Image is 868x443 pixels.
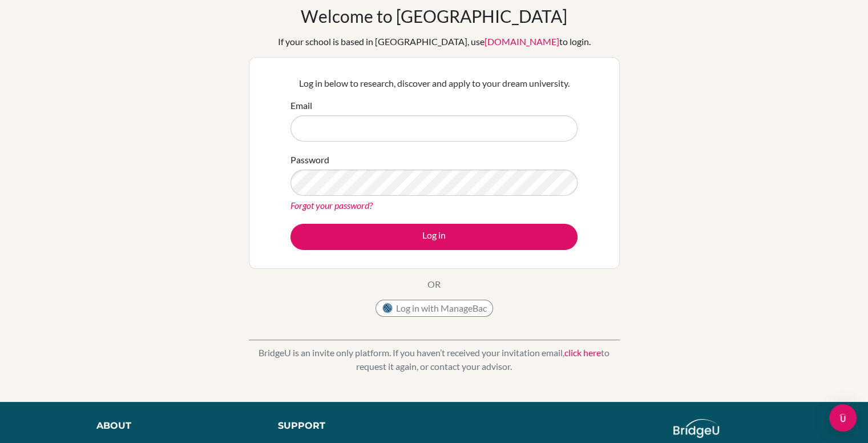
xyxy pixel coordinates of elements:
p: BridgeU is an invite only platform. If you haven’t received your invitation email, to request it ... [249,346,620,373]
button: Log in [290,224,578,250]
p: OR [427,277,441,291]
a: [DOMAIN_NAME] [485,36,559,47]
a: Forgot your password? [290,200,373,211]
h1: Welcome to [GEOGRAPHIC_DATA] [301,6,567,26]
div: If your school is based in [GEOGRAPHIC_DATA], use to login. [278,35,591,49]
p: Log in below to research, discover and apply to your dream university. [290,76,578,90]
img: logo_white@2x-f4f0deed5e89b7ecb1c2cc34c3e3d731f90f0f143d5ea2071677605dd97b5244.png [673,419,720,438]
label: Password [290,153,329,167]
label: Email [290,99,312,112]
div: About [96,419,252,433]
a: click here [564,347,601,358]
div: Support [278,419,422,433]
div: Open Intercom Messenger [829,404,857,432]
button: Log in with ManageBac [376,300,493,317]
